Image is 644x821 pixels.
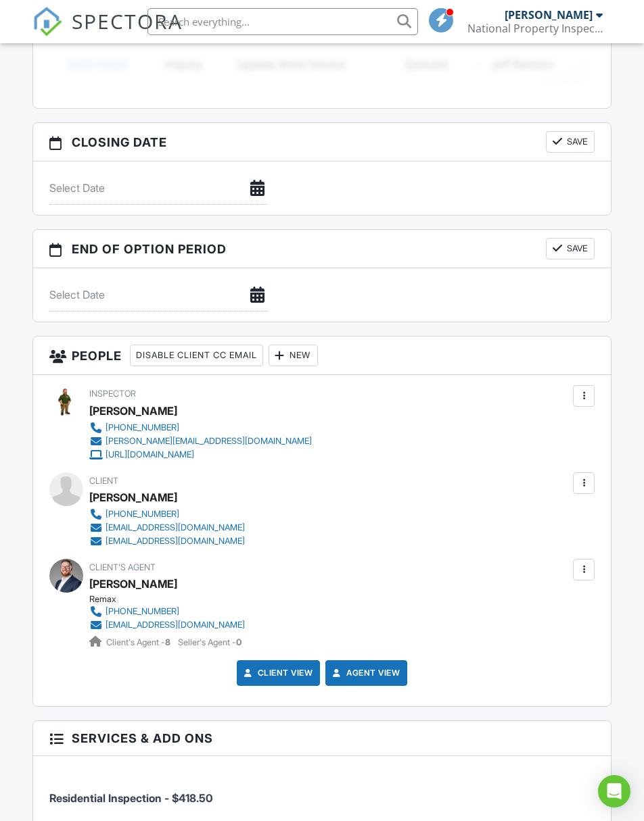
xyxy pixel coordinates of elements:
[106,436,312,447] div: [PERSON_NAME][EMAIL_ADDRESS][DOMAIN_NAME]
[106,536,245,547] div: [EMAIL_ADDRESS][DOMAIN_NAME]
[598,775,630,807] div: Open Intercom Messenger
[330,666,400,680] a: Agent View
[165,637,170,647] strong: 8
[89,574,177,594] a: [PERSON_NAME]
[106,509,179,520] div: [PHONE_NUMBER]
[106,620,245,630] div: [EMAIL_ADDRESS][DOMAIN_NAME]
[89,605,245,618] a: [PHONE_NUMBER]
[505,8,593,22] div: [PERSON_NAME]
[130,345,263,366] div: Disable Client CC Email
[89,448,312,462] a: [URL][DOMAIN_NAME]
[89,389,136,399] span: Inspector
[236,637,241,647] strong: 0
[89,521,245,534] a: [EMAIL_ADDRESS][DOMAIN_NAME]
[106,637,172,647] span: Client's Agent -
[89,476,118,486] span: Client
[89,434,312,448] a: [PERSON_NAME][EMAIL_ADDRESS][DOMAIN_NAME]
[72,133,167,151] span: Closing date
[89,421,312,434] a: [PHONE_NUMBER]
[106,422,179,433] div: [PHONE_NUMBER]
[89,594,256,605] div: Remax
[106,449,194,460] div: [URL][DOMAIN_NAME]
[72,7,183,35] span: SPECTORA
[178,637,241,647] span: Seller's Agent -
[89,618,245,632] a: [EMAIL_ADDRESS][DOMAIN_NAME]
[467,22,603,35] div: National Property Inspections
[269,345,318,366] div: New
[147,8,418,35] input: Search everything...
[49,766,595,816] li: Service: Residential Inspection
[106,522,245,533] div: [EMAIL_ADDRESS][DOMAIN_NAME]
[49,791,212,805] span: Residential Inspection - $418.50
[32,7,62,36] img: The Best Home Inspection Software - Spectora
[106,606,179,617] div: [PHONE_NUMBER]
[49,278,267,312] input: Select Date
[33,337,612,375] h3: People
[89,534,245,548] a: [EMAIL_ADDRESS][DOMAIN_NAME]
[546,238,595,259] button: Save
[241,666,313,680] a: Client View
[32,18,183,47] a: SPECTORA
[89,507,245,521] a: [PHONE_NUMBER]
[33,721,612,756] h3: Services & Add ons
[89,487,177,507] div: [PERSON_NAME]
[72,240,227,258] span: End of Option Period
[89,562,156,572] span: Client's Agent
[49,172,267,205] input: Select Date
[546,131,595,153] button: Save
[89,401,177,421] div: [PERSON_NAME]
